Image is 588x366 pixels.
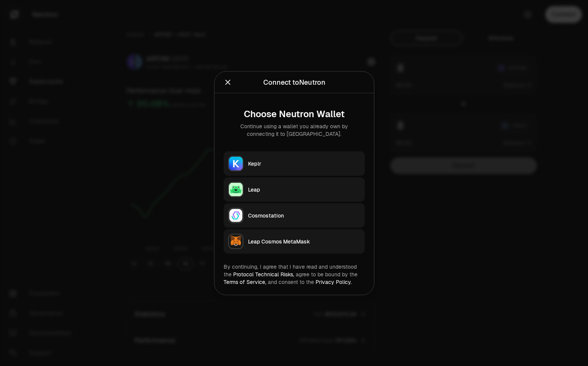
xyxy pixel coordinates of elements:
div: Continue using a wallet you already own by connecting it to [GEOGRAPHIC_DATA]. [230,122,359,137]
a: Terms of Service, [224,278,266,285]
button: Close [224,77,232,87]
div: Leap [248,185,360,193]
button: CosmostationCosmostation [224,203,365,227]
div: Choose Neutron Wallet [230,108,359,119]
img: Cosmostation [229,208,243,222]
button: LeapLeap [224,177,365,202]
div: Keplr [248,160,360,167]
a: Privacy Policy. [316,278,352,285]
button: KeplrKeplr [224,151,365,176]
div: Leap Cosmos MetaMask [248,237,360,245]
img: Leap Cosmos MetaMask [229,234,243,248]
div: Connect to Neutron [263,77,325,87]
button: Leap Cosmos MetaMaskLeap Cosmos MetaMask [224,229,365,253]
div: By continuing, I agree that I have read and understood the agree to be bound by the and consent t... [224,263,365,285]
img: Keplr [229,156,243,170]
div: Cosmostation [248,211,360,219]
img: Leap [229,182,243,196]
a: Protocol Technical Risks, [233,271,294,277]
